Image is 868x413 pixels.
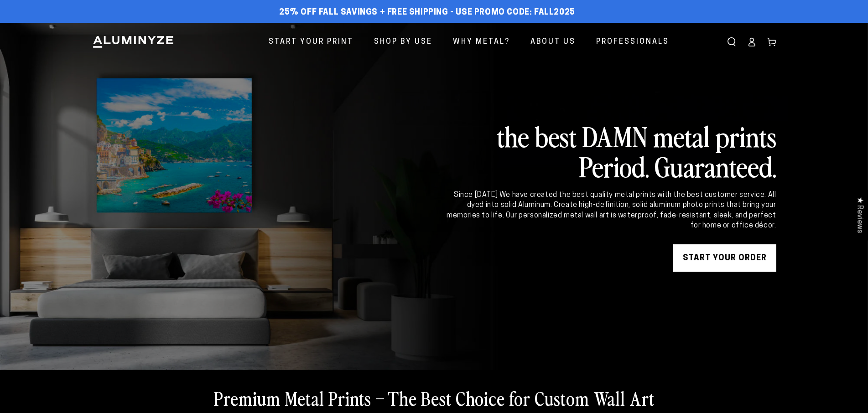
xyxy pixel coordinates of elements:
[673,244,776,272] a: START YOUR Order
[446,30,517,54] a: Why Metal?
[596,36,669,49] span: Professionals
[530,36,576,49] span: About Us
[445,121,776,181] h2: the best DAMN metal prints Period. Guaranteed.
[589,30,676,54] a: Professionals
[374,36,432,49] span: Shop By Use
[524,30,582,54] a: About Us
[445,190,776,231] div: Since [DATE] We have created the best quality metal prints with the best customer service. All dy...
[262,30,360,54] a: Start Your Print
[851,190,868,240] div: Click to open Judge.me floating reviews tab
[367,30,439,54] a: Shop By Use
[214,386,655,410] h2: Premium Metal Prints – The Best Choice for Custom Wall Art
[92,35,174,49] img: Aluminyze
[453,36,510,49] span: Why Metal?
[279,8,575,18] span: 25% off FALL Savings + Free Shipping - Use Promo Code: FALL2025
[269,36,353,49] span: Start Your Print
[722,32,742,52] summary: Search our site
